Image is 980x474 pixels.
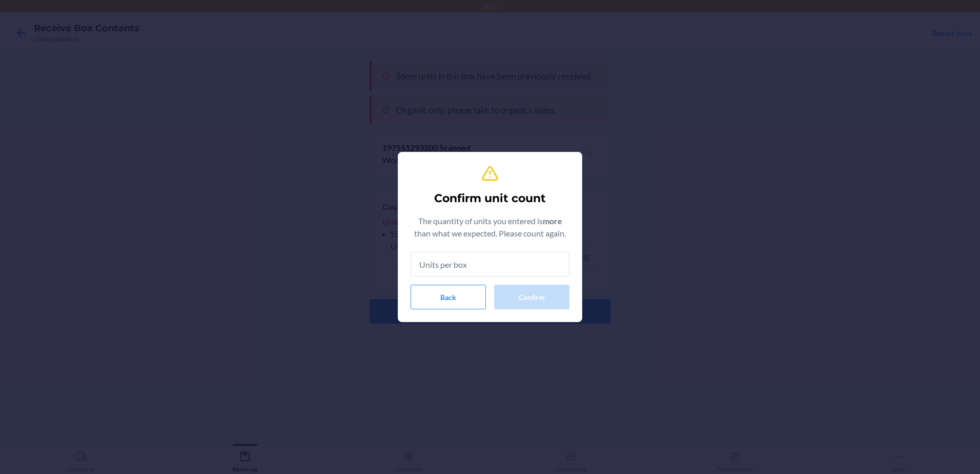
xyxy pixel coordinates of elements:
p: The quantity of units you entered is than what we expected. Please count again. [411,215,569,240]
b: more [543,216,562,226]
input: Units per box [411,252,569,276]
button: Back [411,285,486,309]
h2: Confirm unit count [434,190,546,207]
button: Confirm [494,285,569,309]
